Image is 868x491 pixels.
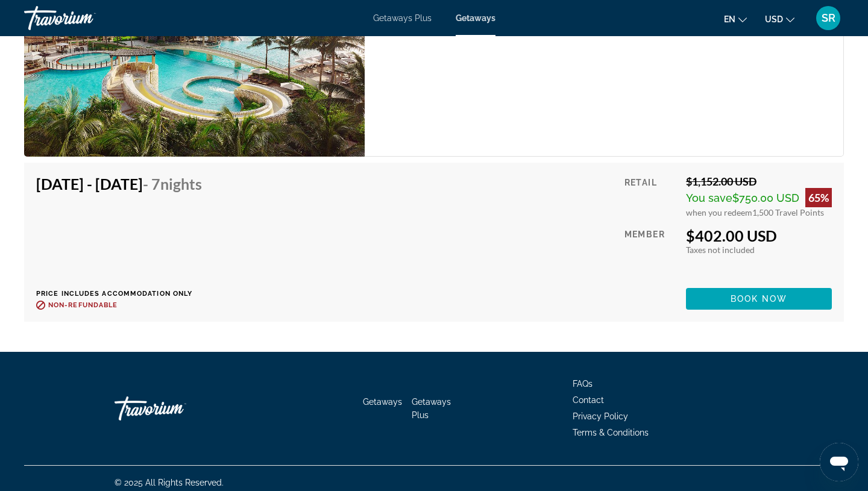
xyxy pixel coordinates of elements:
[456,13,495,23] a: Getaways
[732,192,799,204] span: $750.00 USD
[115,478,224,487] span: © 2025 All Rights Reserved.
[24,2,145,34] a: Travorium
[36,290,211,298] p: Price includes accommodation only
[412,397,451,420] a: Getaways Plus
[686,227,832,245] div: $402.00 USD
[573,428,649,437] a: Terms & Conditions
[822,12,835,24] span: SR
[686,192,732,204] span: You save
[624,175,677,217] div: Retail
[363,397,402,407] a: Getaways
[573,379,593,389] a: FAQs
[573,411,628,421] a: Privacy Policy
[115,390,235,427] a: Go Home
[624,227,677,279] div: Member
[686,288,832,310] button: Book now
[820,443,858,481] iframe: Button to launch messaging window
[765,10,794,28] button: Change currency
[813,5,844,31] button: User Menu
[143,175,202,193] span: - 7
[731,294,788,304] span: Book now
[724,10,747,28] button: Change language
[686,175,832,188] div: $1,152.00 USD
[48,301,118,309] span: Non-refundable
[160,175,202,193] span: Nights
[686,245,755,255] span: Taxes not included
[805,188,832,207] div: 65%
[752,207,824,217] span: 1,500 Travel Points
[36,175,202,193] h4: [DATE] - [DATE]
[373,13,432,23] a: Getaways Plus
[765,14,783,24] span: USD
[573,395,604,405] a: Contact
[686,207,752,217] span: when you redeem
[724,14,735,24] span: en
